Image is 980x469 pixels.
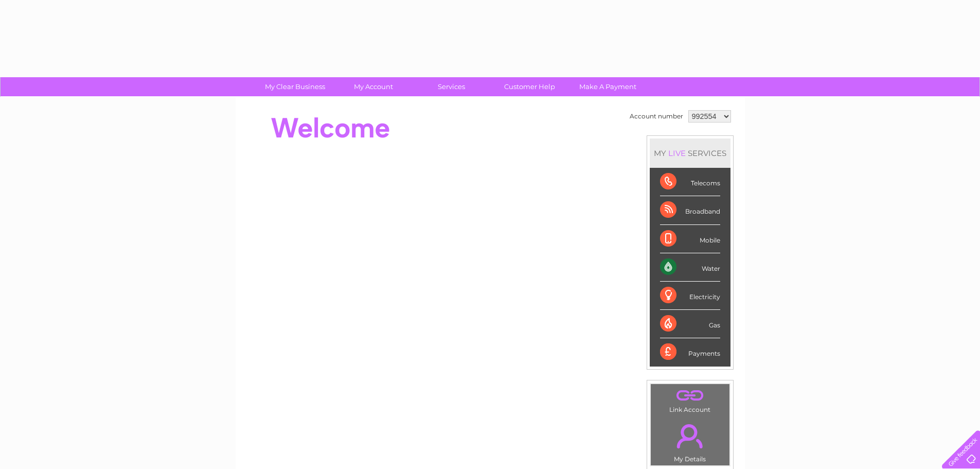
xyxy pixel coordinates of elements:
[627,108,686,125] td: Account number
[331,77,416,96] a: My Account
[666,148,688,158] div: LIVE
[253,77,337,96] a: My Clear Business
[660,168,720,196] div: Telecoms
[653,418,727,454] a: .
[660,196,720,224] div: Broadband
[650,384,730,416] td: Link Account
[487,77,572,96] a: Customer Help
[660,338,720,366] div: Payments
[653,387,727,405] a: .
[660,282,720,310] div: Electricity
[650,138,730,168] div: MY SERVICES
[660,225,720,253] div: Mobile
[660,253,720,282] div: Water
[660,310,720,338] div: Gas
[650,415,730,466] td: My Details
[409,77,494,96] a: Services
[565,77,650,96] a: Make A Payment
